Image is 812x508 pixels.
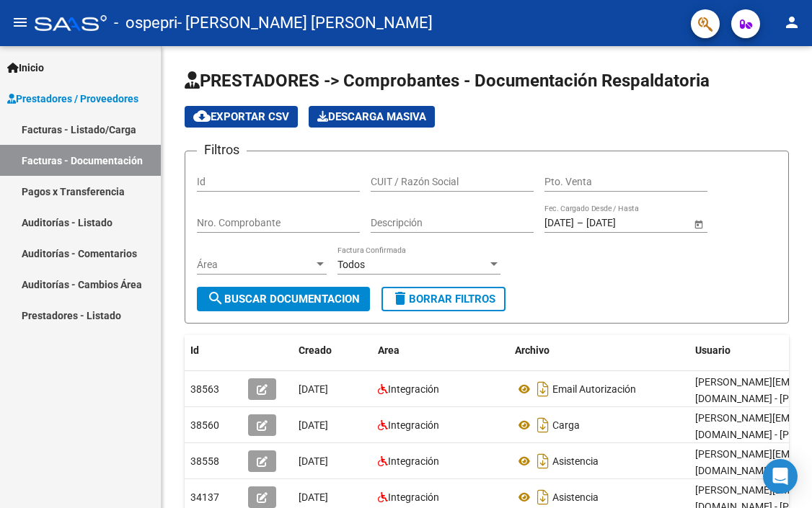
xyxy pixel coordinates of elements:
span: Carga [552,419,580,431]
mat-icon: search [207,290,224,307]
span: – [577,217,583,229]
span: - [PERSON_NAME] [PERSON_NAME] [177,7,433,39]
span: 38558 [190,455,219,467]
span: Exportar CSV [193,110,289,123]
span: Área [197,259,314,271]
i: Descargar documento [534,414,552,437]
span: [DATE] [299,455,328,467]
span: Descarga Masiva [317,110,426,123]
button: Buscar Documentacion [197,287,370,311]
mat-icon: person [783,14,800,31]
datatable-header-cell: Id [185,335,242,366]
span: Usuario [695,344,731,356]
mat-icon: delete [392,290,409,307]
span: Asistencia [552,455,599,467]
button: Open calendar [691,216,706,231]
span: [DATE] [299,419,328,431]
span: Buscar Documentacion [207,293,360,306]
mat-icon: cloud_download [193,107,211,125]
span: 34137 [190,491,219,503]
span: Email Autorización [552,383,636,395]
datatable-header-cell: Area [372,335,509,366]
span: Id [190,344,199,356]
input: Fecha inicio [544,217,574,229]
span: 38560 [190,419,219,431]
span: Inicio [7,60,44,76]
button: Borrar Filtros [381,287,506,311]
datatable-header-cell: Creado [293,335,372,366]
span: Integración [388,491,439,503]
i: Descargar documento [534,450,552,473]
div: Open Intercom Messenger [763,459,798,494]
span: 38563 [190,383,219,395]
span: Archivo [515,344,550,356]
span: Prestadores / Proveedores [7,91,138,107]
span: [DATE] [299,491,328,503]
span: [DATE] [299,383,328,395]
button: Exportar CSV [185,106,298,128]
span: Borrar Filtros [392,293,495,306]
i: Descargar documento [534,378,552,401]
mat-icon: menu [12,14,29,31]
span: - ospepri [114,7,177,39]
span: Area [378,344,400,356]
span: Integración [388,455,439,467]
span: Integración [388,383,439,395]
datatable-header-cell: Archivo [509,335,689,366]
span: Asistencia [552,491,599,503]
span: PRESTADORES -> Comprobantes - Documentación Respaldatoria [185,71,710,91]
span: Creado [299,344,332,356]
span: Integración [388,419,439,431]
input: Fecha fin [586,217,657,229]
button: Descarga Masiva [309,106,435,128]
app-download-masive: Descarga masiva de comprobantes (adjuntos) [309,106,435,128]
span: Todos [337,259,365,270]
h3: Filtros [197,140,247,160]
